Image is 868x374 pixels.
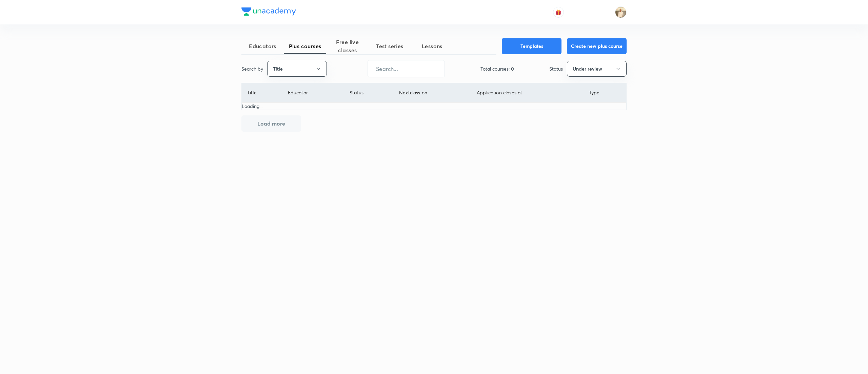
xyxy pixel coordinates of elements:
[480,65,514,72] p: Total courses: 0
[282,83,344,102] th: Educator
[553,7,564,18] button: avatar
[344,83,393,102] th: Status
[368,60,445,77] input: Search...
[369,42,411,50] span: Test series
[502,38,561,54] button: Templates
[567,38,627,54] button: Create new plus course
[471,83,584,102] th: Application closes at
[615,6,627,18] img: Chandrakant Deshmukh
[326,38,369,54] span: Free live classes
[555,9,561,15] img: avatar
[583,83,626,102] th: Type
[242,83,282,102] th: Title
[567,61,627,77] button: Under review
[241,7,296,16] img: Company Logo
[394,83,471,102] th: Next class on
[411,42,453,50] span: Lessons
[241,42,284,50] span: Educators
[267,61,327,77] button: Title
[549,65,563,72] p: Status
[284,42,326,50] span: Plus courses
[242,102,626,110] p: Loading...
[241,115,301,132] button: Load more
[241,65,263,72] p: Search by
[241,7,296,17] a: Company Logo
